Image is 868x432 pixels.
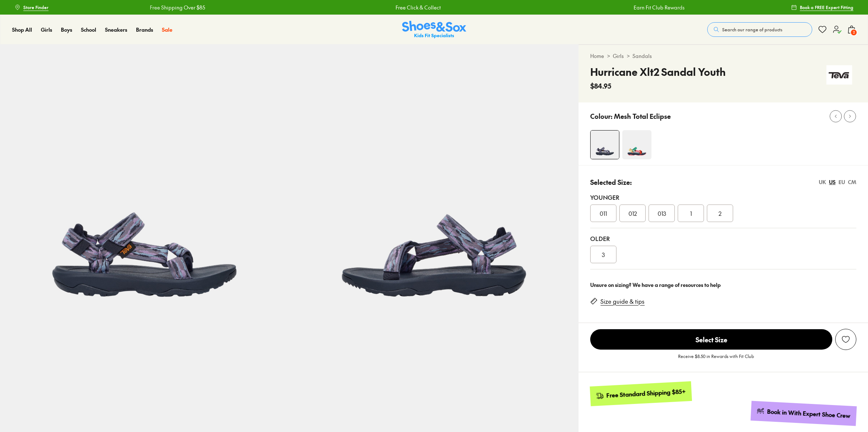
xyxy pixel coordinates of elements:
[606,388,686,400] div: Free Standard Shipping $85+
[707,22,812,37] button: Search our range of products
[590,52,604,60] a: Home
[590,234,856,243] div: Older
[81,26,96,34] a: School
[590,81,611,91] span: $84.95
[658,209,666,218] span: 013
[800,4,853,11] span: Book a FREE Expert Fitting
[678,353,754,366] p: Receive $8.50 in Rewards with Fit Club
[590,329,832,350] button: Select Size
[613,52,624,60] a: Girls
[835,329,856,350] button: Add to wishlist
[590,64,726,79] h4: Hurricane Xlt2 Sandal Youth
[590,177,632,187] p: Selected Size:
[819,178,826,186] div: UK
[719,209,721,218] span: 2
[402,21,466,39] img: SNS_Logo_Responsive.svg
[396,4,441,11] a: Free Click & Collect
[591,131,619,159] img: 4-551204_1
[12,26,32,34] a: Shop All
[791,1,853,14] a: Book a FREE Expert Fitting
[15,1,48,14] a: Store Finder
[61,26,72,34] a: Boys
[590,381,692,406] a: Free Standard Shipping $85+
[622,130,651,159] img: 4-503128_1
[23,4,48,11] span: Store Finder
[590,329,832,350] span: Select Size
[634,4,685,11] a: Earn Fit Club Rewards
[590,111,612,121] p: Colour:
[41,26,52,33] span: Girls
[590,52,856,60] div: > >
[105,26,127,34] a: Sneakers
[600,297,645,305] a: Size guide & tips
[821,64,856,86] img: Vendor logo
[136,26,153,34] a: Brands
[751,401,857,426] a: Book in With Expert Shoe Crew
[81,26,96,33] span: School
[590,281,856,289] div: Unsure on sizing? We have a range of resources to help
[162,26,172,34] a: Sale
[61,26,72,33] span: Boys
[848,178,856,186] div: CM
[850,29,857,36] span: 2
[838,178,845,186] div: EU
[602,250,605,259] span: 3
[600,209,607,218] span: 011
[402,21,466,39] a: Shoes & Sox
[12,26,32,33] span: Shop All
[105,26,127,33] span: Sneakers
[847,22,856,38] button: 2
[136,26,153,33] span: Brands
[150,4,205,11] a: Free Shipping Over $85
[289,44,579,334] img: 5-551205_1
[829,178,836,186] div: US
[767,408,851,420] div: Book in With Expert Shoe Crew
[614,111,671,121] p: Mesh Total Eclipse
[632,52,652,60] a: Sandals
[628,209,637,218] span: 012
[162,26,172,33] span: Sale
[722,26,782,33] span: Search our range of products
[590,193,856,202] div: Younger
[41,26,52,34] a: Girls
[690,209,692,218] span: 1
